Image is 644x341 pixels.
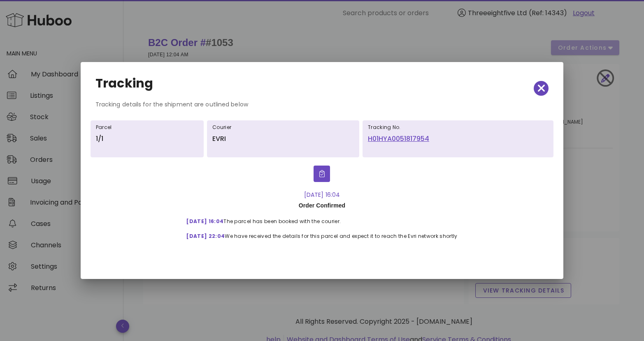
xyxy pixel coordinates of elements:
[180,212,464,226] div: The parcel has been booked with the courier.
[96,134,198,144] p: 1/1
[212,134,354,144] p: EVRI
[180,199,464,212] div: Order Confirmed
[180,226,464,241] div: We have received the details for this parcel and expect it to reach the Evri network shortly
[212,124,354,131] h6: Courier
[368,134,548,144] a: H01HYA0051817954
[368,124,548,131] h6: Tracking No.
[96,124,198,131] h6: Parcel
[186,233,225,240] span: [DATE] 22:04
[186,218,223,225] span: [DATE] 16:04
[180,190,464,199] div: [DATE] 16:04
[95,77,153,90] h2: Tracking
[89,100,556,115] div: Tracking details for the shipment are outlined below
